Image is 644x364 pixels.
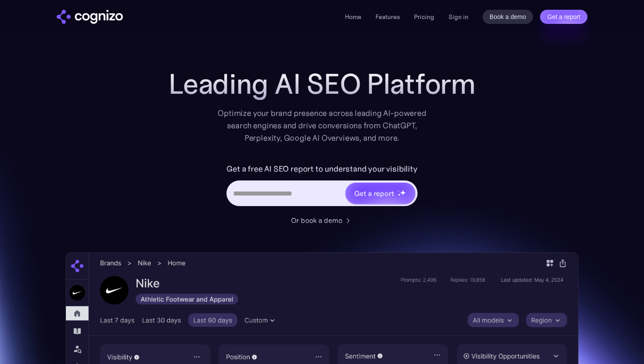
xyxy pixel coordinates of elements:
div: Optimize your brand presence across leading AI-powered search engines and drive conversions from ... [213,107,431,144]
a: Sign in [448,11,468,22]
a: Get a report [540,10,587,24]
a: home [57,10,123,24]
a: Home [345,13,361,21]
a: Get a reportstarstarstar [345,182,416,205]
label: Get a free AI SEO report to understand your visibility [226,162,417,176]
a: Or book a demo [291,215,353,226]
a: Pricing [414,13,434,21]
a: Features [376,13,400,21]
img: star [398,190,399,192]
a: Book a demo [483,10,533,24]
div: Get a report [354,188,394,199]
img: star [398,193,401,196]
img: cognizo logo [57,10,123,24]
form: Hero URL Input Form [226,162,417,211]
img: star [400,190,406,195]
div: Or book a demo [291,215,342,226]
h1: Leading AI SEO Platform [169,68,475,100]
